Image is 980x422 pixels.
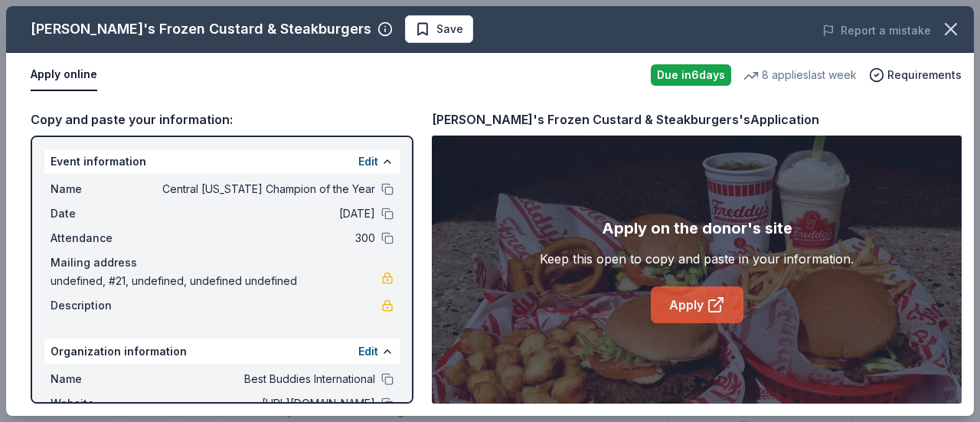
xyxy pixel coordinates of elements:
[358,152,378,171] button: Edit
[153,394,375,413] span: [URL][DOMAIN_NAME]
[743,66,857,84] div: 8 applies last week
[31,17,371,41] div: [PERSON_NAME]'s Frozen Custard & Steakburgers
[44,149,400,174] div: Event information
[51,204,153,223] span: Date
[651,286,743,323] a: Apply
[153,180,375,198] span: Central [US_STATE] Champion of the Year
[540,250,854,268] div: Keep this open to copy and paste in your information.
[51,254,394,272] div: Mailing address
[432,110,819,129] div: [PERSON_NAME]'s Frozen Custard & Steakburgers's Application
[602,216,792,240] div: Apply on the donor's site
[153,229,375,247] span: 300
[51,272,381,290] span: undefined, #21, undefined, undefined undefined
[358,342,378,361] button: Edit
[436,20,463,38] span: Save
[51,180,153,198] span: Name
[51,229,153,247] span: Attendance
[651,64,731,86] div: Due in 6 days
[869,66,962,84] button: Requirements
[31,59,97,91] button: Apply online
[405,15,473,43] button: Save
[44,339,400,364] div: Organization information
[51,296,153,315] span: Description
[51,394,153,413] span: Website
[153,204,375,223] span: [DATE]
[153,370,375,388] span: Best Buddies International
[822,21,931,40] button: Report a mistake
[31,110,413,129] div: Copy and paste your information:
[887,66,962,84] span: Requirements
[51,370,153,388] span: Name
